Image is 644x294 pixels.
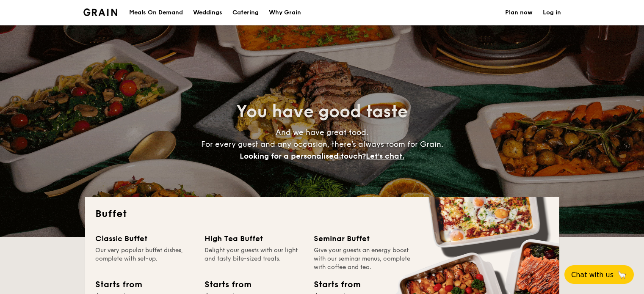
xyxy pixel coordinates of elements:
[617,270,627,280] span: 🦙
[95,233,194,245] div: Classic Buffet
[205,278,251,291] div: Starts from
[205,246,304,272] div: Delight your guests with our light and tasty bite-sized treats.
[314,278,360,291] div: Starts from
[95,246,194,272] div: Our very popular buffet dishes, complete with set-up.
[314,246,413,272] div: Give your guests an energy boost with our seminar menus, complete with coffee and tea.
[236,102,408,122] span: You have good taste
[240,151,366,161] span: Looking for a personalised touch?
[201,128,443,161] span: And we have great food. For every guest and any occasion, there’s always room for Grain.
[366,151,404,161] span: Let's chat.
[83,8,118,16] a: Logotype
[205,233,304,245] div: High Tea Buffet
[564,265,634,284] button: Chat with us🦙
[95,207,549,221] h2: Buffet
[571,271,614,279] span: Chat with us
[83,8,118,16] img: Grain
[314,233,413,245] div: Seminar Buffet
[95,278,141,291] div: Starts from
